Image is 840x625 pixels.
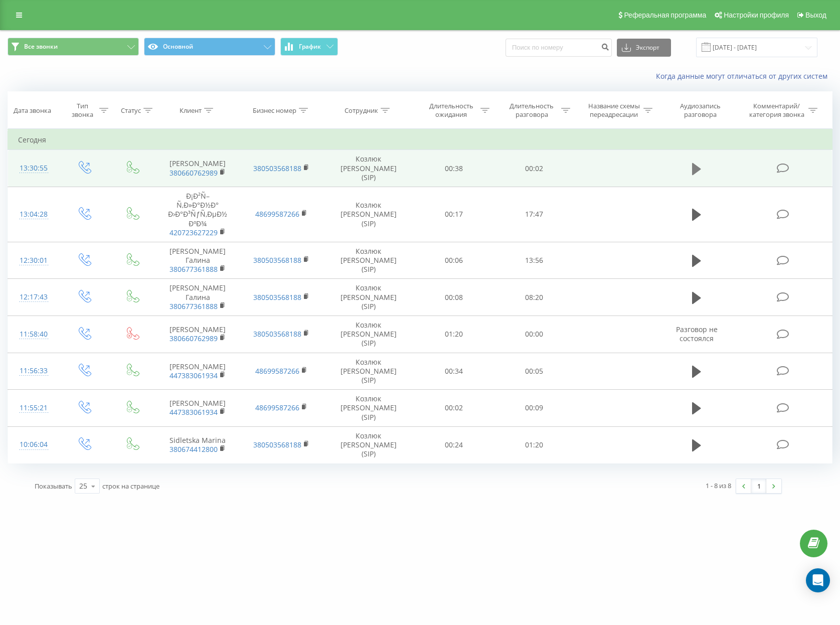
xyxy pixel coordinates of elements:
div: Бизнес номер [253,106,296,115]
input: Поиск по номеру [506,39,612,57]
a: 380660762989 [170,168,218,178]
td: [PERSON_NAME] [156,390,240,427]
td: 00:34 [413,353,493,390]
td: Козлюк [PERSON_NAME] (SIP) [323,150,414,187]
td: [PERSON_NAME] Галина [156,242,240,279]
td: 00:02 [494,150,574,187]
td: 00:08 [413,279,493,316]
td: 01:20 [494,426,574,463]
a: 447383061934 [170,407,218,417]
td: 00:02 [413,390,493,427]
a: Когда данные могут отличаться от других систем [656,71,832,81]
span: График [299,43,321,50]
div: Open Intercom Messenger [806,568,830,592]
td: Козлюк [PERSON_NAME] (SIP) [323,187,414,242]
span: строк на странице [102,482,159,491]
td: 13:56 [494,242,574,279]
a: 380503568188 [253,292,301,302]
a: 380503568188 [253,255,301,265]
a: 380660762989 [170,334,218,343]
div: Комментарий/категория звонка [747,102,806,119]
div: 11:55:21 [18,398,49,418]
div: Дата звонка [14,106,51,115]
div: 25 [79,481,87,491]
td: 01:20 [413,316,493,353]
td: Козлюк [PERSON_NAME] (SIP) [323,279,414,316]
td: 17:47 [494,187,574,242]
a: 380503568188 [253,164,301,173]
div: Название схемы переадресации [587,102,641,119]
a: 48699587266 [255,366,299,376]
button: График [280,38,338,56]
a: 48699587266 [255,209,299,219]
td: Козлюк [PERSON_NAME] (SIP) [323,242,414,279]
td: 00:24 [413,426,493,463]
span: Настройки профиля [724,11,789,19]
td: 00:38 [413,150,493,187]
div: Клиент [180,106,202,115]
div: 11:58:40 [18,325,49,344]
td: 08:20 [494,279,574,316]
div: Статус [121,106,141,115]
a: 380674412800 [170,444,218,454]
span: Все звонки [24,43,58,51]
td: Сегодня [8,130,832,150]
a: 380503568188 [253,440,301,449]
div: Аудиозапись разговора [667,102,733,119]
td: Козлюк [PERSON_NAME] (SIP) [323,353,414,390]
div: 10:06:04 [18,435,49,454]
button: Основной [144,38,275,56]
td: Ð¡Ð²Ñ–Ñ‚Ð»Ð°Ð½Ð° Ð›Ð°Ð³ÑƒÑ‚ÐµÐ½ÐºÐ¾ [156,187,240,242]
button: Все звонки [8,38,139,56]
td: [PERSON_NAME] [156,316,240,353]
td: Козлюк [PERSON_NAME] (SIP) [323,316,414,353]
td: 00:17 [413,187,493,242]
div: Длительность ожидания [424,102,478,119]
div: 11:56:33 [18,361,49,381]
a: 48699587266 [255,403,299,412]
div: 12:17:43 [18,287,49,307]
a: 447383061934 [170,371,218,380]
td: Козлюк [PERSON_NAME] (SIP) [323,426,414,463]
td: 00:06 [413,242,493,279]
div: 12:30:01 [18,251,49,270]
div: 13:04:28 [18,205,49,224]
span: Показывать [35,482,72,491]
td: Sidletska Marina [156,426,240,463]
a: 1 [751,479,766,493]
div: Тип звонка [68,102,97,119]
td: 00:09 [494,390,574,427]
div: Сотрудник [345,106,378,115]
a: 380677361888 [170,264,218,274]
div: Длительность разговора [505,102,559,119]
div: 13:30:55 [18,159,49,178]
a: 380503568188 [253,329,301,339]
td: Козлюк [PERSON_NAME] (SIP) [323,390,414,427]
td: 00:00 [494,316,574,353]
a: 420723627229 [170,228,218,237]
td: [PERSON_NAME] Галина [156,279,240,316]
div: 1 - 8 из 8 [706,481,731,491]
td: 00:05 [494,353,574,390]
td: [PERSON_NAME] [156,150,240,187]
td: [PERSON_NAME] [156,353,240,390]
a: 380677361888 [170,301,218,311]
span: Выход [805,11,826,19]
button: Экспорт [617,39,671,57]
span: Реферальная программа [624,11,706,19]
span: Разговор не состоялся [676,325,718,343]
